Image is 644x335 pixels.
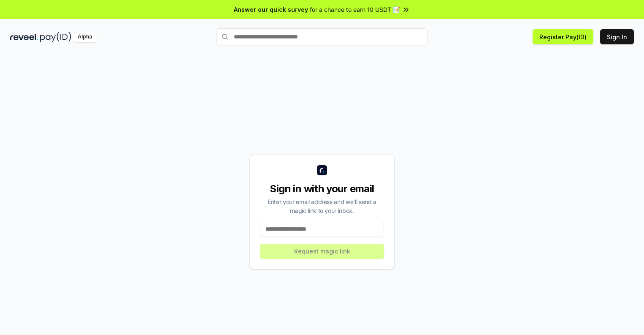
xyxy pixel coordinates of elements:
div: Enter your email address and we’ll send a magic link to your inbox. [260,197,384,215]
img: pay_id [40,32,71,42]
span: Answer our quick survey [234,5,308,14]
img: reveel_dark [10,32,38,42]
span: for a chance to earn 10 USDT 📝 [310,5,400,14]
div: Alpha [73,32,97,42]
div: Sign in with your email [260,182,384,196]
button: Register Pay(ID) [533,29,593,44]
button: Sign In [600,29,634,44]
img: logo_small [317,165,327,175]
